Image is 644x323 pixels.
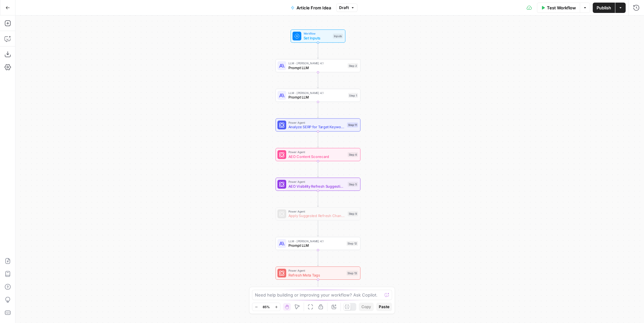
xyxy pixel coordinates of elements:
[288,239,344,243] span: LLM · [PERSON_NAME] 4.1
[303,35,330,41] span: Set Inputs
[288,91,346,95] span: LLM · [PERSON_NAME] 4.1
[263,304,270,309] span: 85%
[288,272,344,278] span: Refresh Meta Tags
[347,211,358,216] div: Step 9
[347,63,358,68] div: Step 2
[303,31,330,36] span: Workflow
[317,42,319,58] g: Edge from start to step_2
[276,59,360,72] div: LLM · [PERSON_NAME] 4.1Prompt LLMStep 2
[336,4,357,12] button: Draft
[317,220,319,236] g: Edge from step_9 to step_12
[597,5,611,11] span: Publish
[287,3,335,13] button: Article From Idea
[288,209,346,214] span: Power Agent
[379,304,389,310] span: Paste
[347,182,358,187] div: Step 5
[288,65,346,70] span: Prompt LLM
[288,213,346,218] span: Apply Suggested Refresh Changes
[339,5,349,11] span: Draft
[593,3,615,13] button: Publish
[276,237,360,250] div: LLM · [PERSON_NAME] 4.1Prompt LLMStep 12
[288,183,346,189] span: AEO Visibility Refresh Suggestions
[359,303,374,311] button: Copy
[276,118,360,131] div: Power AgentAnalyze SERP for Target Keyword - ForkStep 11
[317,131,319,147] g: Edge from step_11 to step_6
[288,61,346,66] span: LLM · [PERSON_NAME] 4.1
[297,5,331,11] span: Article From Idea
[288,243,344,248] span: Prompt LLM
[376,303,392,311] button: Paste
[347,122,358,127] div: Step 11
[347,152,358,157] div: Step 6
[317,102,319,118] g: Edge from step_1 to step_11
[288,120,345,125] span: Power Agent
[547,5,576,11] span: Test Workflow
[347,241,358,246] div: Step 12
[317,161,319,177] g: Edge from step_6 to step_5
[288,154,346,159] span: AEO Content Scorecard
[348,93,358,98] div: Step 1
[317,72,319,88] g: Edge from step_2 to step_1
[317,250,319,266] g: Edge from step_12 to step_13
[347,271,358,276] div: Step 13
[276,29,360,43] div: WorkflowSet InputsInputs
[276,148,360,161] div: Power AgentAEO Content ScorecardStep 6
[333,34,343,38] div: Inputs
[288,180,346,184] span: Power Agent
[276,178,360,191] div: Power AgentAEO Visibility Refresh SuggestionsStep 5
[537,3,580,13] button: Test Workflow
[317,191,319,207] g: Edge from step_5 to step_9
[288,268,344,273] span: Power Agent
[276,207,360,221] div: Power AgentApply Suggested Refresh ChangesStep 9
[288,150,346,154] span: Power Agent
[288,95,346,100] span: Prompt LLM
[276,89,360,102] div: LLM · [PERSON_NAME] 4.1Prompt LLMStep 1
[288,124,345,130] span: Analyze SERP for Target Keyword - Fork
[361,304,371,310] span: Copy
[276,266,360,280] div: Power AgentRefresh Meta TagsStep 13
